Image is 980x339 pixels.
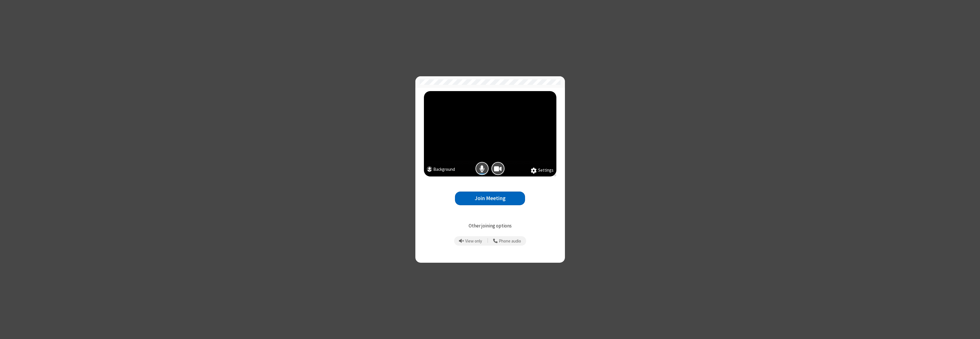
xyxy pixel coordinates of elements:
[475,162,489,175] button: Mic is on
[427,166,455,174] button: Background
[491,236,523,246] button: Use your phone for mic and speaker while you view the meeting on this device.
[531,167,554,174] button: Settings
[499,239,521,244] span: Phone audio
[491,162,505,175] button: Camera is on
[465,239,482,244] span: View only
[455,192,525,206] button: Join Meeting
[424,222,556,230] p: Other joining options
[487,237,488,245] span: |
[457,236,484,246] button: Prevent echo when there is already an active mic and speaker in the room.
